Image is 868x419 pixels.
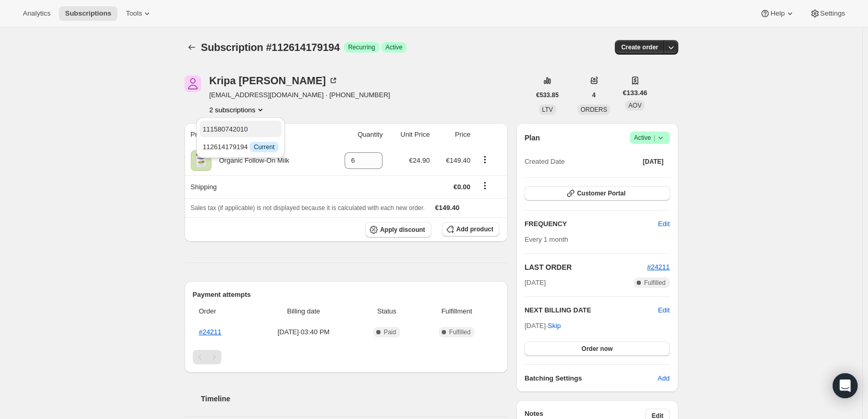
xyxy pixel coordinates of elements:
[628,102,641,109] span: AOV
[833,373,858,398] div: Open Intercom Messenger
[621,43,658,51] span: Create order
[804,6,851,21] button: Settings
[120,6,159,21] button: Tools
[386,43,403,51] span: Active
[435,204,459,212] span: €149.40
[577,189,625,198] span: Customer Portal
[581,106,607,113] span: ORDERS
[360,306,414,317] span: Status
[200,121,282,137] button: 111580742010
[652,216,676,232] button: Edit
[254,143,274,151] span: Current
[212,155,290,166] div: Organic Follow-On Milk
[199,328,221,336] a: #24211
[185,175,327,198] th: Shipping
[126,9,142,18] span: Tools
[634,133,666,143] span: Active
[524,278,546,288] span: [DATE]
[524,186,669,201] button: Customer Portal
[409,156,430,164] span: €24.90
[658,305,669,316] button: Edit
[254,327,353,337] span: [DATE] · 03:40 PM
[548,321,561,331] span: Skip
[191,150,212,171] img: product img
[524,305,658,316] h2: NEXT BILLING DATE
[200,138,282,155] button: 112614179194 InfoCurrent
[380,226,425,234] span: Apply discount
[477,180,493,191] button: Shipping actions
[201,394,508,404] h2: Timeline
[420,306,493,317] span: Fulfillment
[657,373,669,384] span: Add
[592,91,596,99] span: 4
[644,279,665,287] span: Fulfilled
[433,123,474,146] th: Price
[456,225,493,233] span: Add product
[524,373,657,384] h6: Batching Settings
[365,222,431,238] button: Apply discount
[582,345,613,353] span: Order now
[623,88,647,98] span: €133.46
[524,219,658,229] h2: FREQUENCY
[17,6,57,21] button: Analytics
[754,6,801,21] button: Help
[449,328,470,336] span: Fulfilled
[653,134,655,142] span: |
[59,6,117,21] button: Subscriptions
[524,322,561,330] span: [DATE] ·
[542,106,553,113] span: LTV
[348,43,375,51] span: Recurring
[651,370,676,387] button: Add
[446,156,470,164] span: €149.40
[185,123,327,146] th: Product
[23,9,50,18] span: Analytics
[542,318,567,334] button: Skip
[193,300,251,323] th: Order
[191,204,425,212] span: Sales tax (if applicable) is not displayed because it is calculated with each new order.
[453,183,470,191] span: €0.00
[185,40,199,55] button: Subscriptions
[185,75,201,92] span: Kripa Shrestha
[530,88,565,102] button: €533.85
[477,154,493,165] button: Product actions
[643,158,664,166] span: [DATE]
[586,88,602,102] button: 4
[770,9,784,18] span: Help
[193,290,500,300] h2: Payment attempts
[442,222,499,237] button: Add product
[524,156,564,167] span: Created Date
[647,262,669,272] button: #24211
[637,154,670,169] button: [DATE]
[820,9,845,18] span: Settings
[203,125,248,133] span: 111580742010
[524,262,647,272] h2: LAST ORDER
[254,306,353,317] span: Billing date
[524,133,540,143] h2: Plan
[203,143,279,151] span: 112614179194
[658,219,669,229] span: Edit
[193,350,500,364] nav: Pagination
[65,9,111,18] span: Subscriptions
[524,235,568,243] span: Every 1 month
[327,123,386,146] th: Quantity
[615,40,664,55] button: Create order
[524,342,669,356] button: Order now
[384,328,396,336] span: Paid
[386,123,432,146] th: Unit Price
[209,75,338,86] div: Kripa [PERSON_NAME]
[647,263,669,271] a: #24211
[209,104,266,115] button: Product actions
[536,91,559,99] span: €533.85
[201,42,340,53] span: Subscription #112614179194
[209,90,390,100] span: [EMAIL_ADDRESS][DOMAIN_NAME] · [PHONE_NUMBER]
